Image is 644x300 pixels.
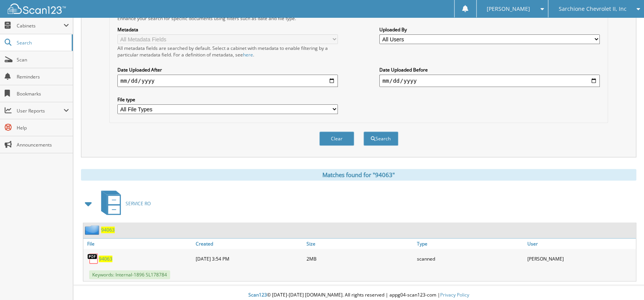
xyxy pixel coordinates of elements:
div: 2MB [304,251,415,266]
span: Scan [17,56,69,63]
span: Reminders [17,73,69,80]
span: SERVICE RO [126,200,151,207]
div: Matches found for "94063" [81,169,636,181]
span: Cabinets [17,22,64,29]
a: 94063 [99,256,112,262]
span: [PERSON_NAME] [487,7,530,11]
label: Metadata [117,26,338,33]
span: Keywords: Internal-1896 SL178784 [89,270,170,279]
input: start [117,75,338,87]
div: scanned [415,251,525,266]
span: Help [17,124,69,131]
div: [DATE] 3:54 PM [194,251,304,266]
a: Created [194,239,304,249]
button: Clear [319,131,354,146]
label: File type [117,96,338,103]
a: SERVICE RO [96,188,151,219]
div: All metadata fields are searched by default. Select a cabinet with metadata to enable filtering b... [117,45,338,58]
a: here [243,51,253,58]
span: User Reports [17,107,64,114]
a: File [83,239,194,249]
img: scan123-logo-white.svg [8,3,66,14]
span: Announcements [17,141,69,148]
label: Date Uploaded Before [379,66,600,73]
a: 94063 [101,227,115,233]
button: Search [363,131,398,146]
input: end [379,75,600,87]
span: Search [17,39,68,46]
span: Bookmarks [17,90,69,97]
a: User [525,239,636,249]
span: Scan123 [248,291,267,298]
iframe: Chat Widget [605,263,644,300]
a: Type [415,239,525,249]
div: [PERSON_NAME] [525,251,636,266]
img: PDF.png [87,253,99,264]
a: Privacy Policy [440,291,469,298]
div: Enhance your search for specific documents using filters such as date and file type. [114,15,604,22]
img: folder2.png [85,225,101,235]
a: Size [304,239,415,249]
span: Sarchione Chevrolet II, Inc [558,7,626,11]
label: Uploaded By [379,26,600,33]
label: Date Uploaded After [117,66,338,73]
